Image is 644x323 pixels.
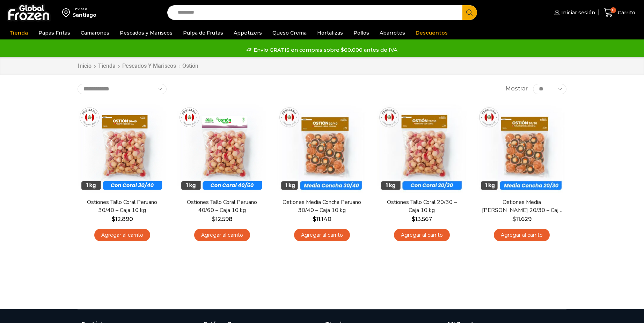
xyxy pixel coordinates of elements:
[314,26,346,39] a: Hortalizas
[412,216,432,222] bdi: 13.567
[94,229,150,242] a: Agregar al carrito: “Ostiones Tallo Coral Peruano 30/40 - Caja 10 kg”
[269,26,310,39] a: Queso Crema
[78,84,167,94] select: Pedido de la tienda
[194,229,250,242] a: Agregar al carrito: “Ostiones Tallo Coral Peruano 40/60 - Caja 10 kg”
[182,63,198,69] h1: Ostión
[412,26,451,39] a: Descuentos
[73,7,96,12] div: Enviar a
[610,7,616,13] span: 0
[484,176,559,188] span: Vista Rápida
[382,198,462,214] a: Ostiones Tallo Coral 20/30 – Caja 10 kg
[77,26,113,39] a: Camarones
[602,5,637,21] a: 0 Carrito
[376,26,409,39] a: Abarrotes
[284,176,359,188] span: Vista Rápida
[512,216,532,222] bdi: 11.629
[85,176,160,188] span: Vista Rápida
[505,85,528,93] span: Mostrar
[230,26,265,39] a: Appetizers
[82,198,162,214] a: Ostiones Tallo Coral Peruano 30/40 – Caja 10 kg
[512,216,516,222] span: $
[212,216,215,222] span: $
[212,216,233,222] bdi: 12.598
[122,62,176,70] a: Pescados y Mariscos
[616,9,635,16] span: Carrito
[559,9,595,16] span: Iniciar sesión
[313,216,316,222] span: $
[112,216,133,222] bdi: 12.890
[462,5,477,20] button: Search button
[384,176,459,188] span: Vista Rápida
[313,216,331,222] bdi: 11.140
[35,26,74,39] a: Papas Fritas
[350,26,373,39] a: Pollos
[494,229,550,242] a: Agregar al carrito: “Ostiones Media Concha Peruano 20/30 - Caja 10 kg”
[112,216,115,222] span: $
[552,6,595,20] a: Iniciar sesión
[78,62,198,70] nav: Breadcrumb
[412,216,415,222] span: $
[294,229,350,242] a: Agregar al carrito: “Ostiones Media Concha Peruano 30/40 - Caja 10 kg”
[78,62,92,70] a: Inicio
[182,198,262,214] a: Ostiones Tallo Coral Peruano 40/60 – Caja 10 kg
[116,26,176,39] a: Pescados y Mariscos
[73,12,96,19] div: Santiago
[180,26,227,39] a: Pulpa de Frutas
[482,198,562,214] a: Ostiones Media [PERSON_NAME] 20/30 – Caja 10 kg
[6,26,31,39] a: Tienda
[98,62,116,70] a: Tienda
[184,176,259,188] span: Vista Rápida
[282,198,362,214] a: Ostiones Media Concha Peruano 30/40 – Caja 10 kg
[62,7,73,19] img: address-field-icon.svg
[394,229,450,242] a: Agregar al carrito: “Ostiones Tallo Coral 20/30 - Caja 10 kg”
